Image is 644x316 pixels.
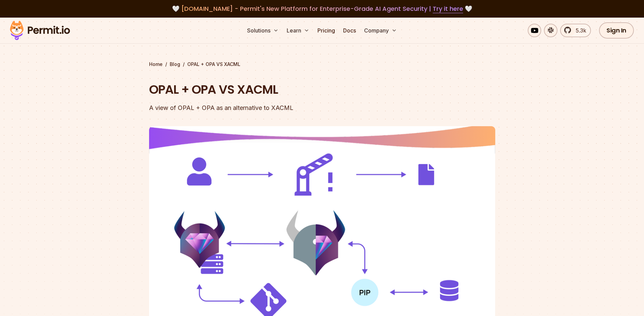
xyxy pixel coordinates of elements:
[560,24,591,37] a: 5.3k
[149,103,409,113] div: A view of OPAL + OPA as an alternative to XACML
[149,61,495,68] div: / /
[340,24,359,37] a: Docs
[572,26,586,35] span: 5.3k
[315,24,338,37] a: Pricing
[181,4,463,13] span: [DOMAIN_NAME] - Permit's New Platform for Enterprise-Grade AI Agent Security |
[149,61,163,68] a: Home
[244,24,281,37] button: Solutions
[170,61,180,68] a: Blog
[284,24,312,37] button: Learn
[599,22,634,39] a: Sign In
[433,4,463,13] a: Try it here
[149,81,409,98] h1: OPAL + OPA VS XACML
[361,24,400,37] button: Company
[16,4,628,14] div: 🤍 🤍
[7,19,73,42] img: Permit logo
